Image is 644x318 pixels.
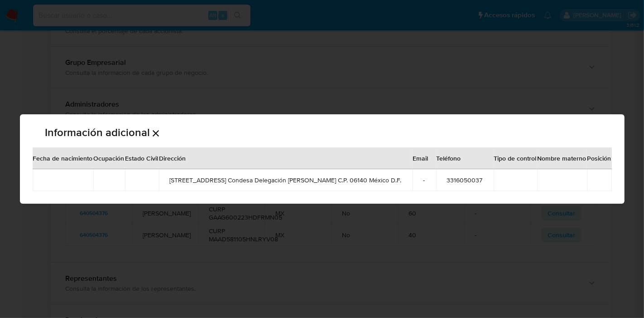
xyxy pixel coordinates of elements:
[150,128,159,136] button: Cerrar
[494,147,537,169] th: Tipo de control
[45,127,150,138] p: Información adicional
[93,147,125,169] th: Ocupación
[159,147,413,169] th: Dirección
[125,147,159,169] th: Estado Civil
[436,147,494,169] th: Teléfono
[436,169,494,191] td: 3316050037
[159,169,413,191] td: [STREET_ADDRESS] Condesa Delegación [PERSON_NAME] C.P. 06140 México D.F.
[413,147,436,169] th: Email
[413,169,436,191] td: -
[537,147,587,169] th: Nombre materno
[33,147,93,169] th: Fecha de nacimiento
[587,147,612,169] th: Posición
